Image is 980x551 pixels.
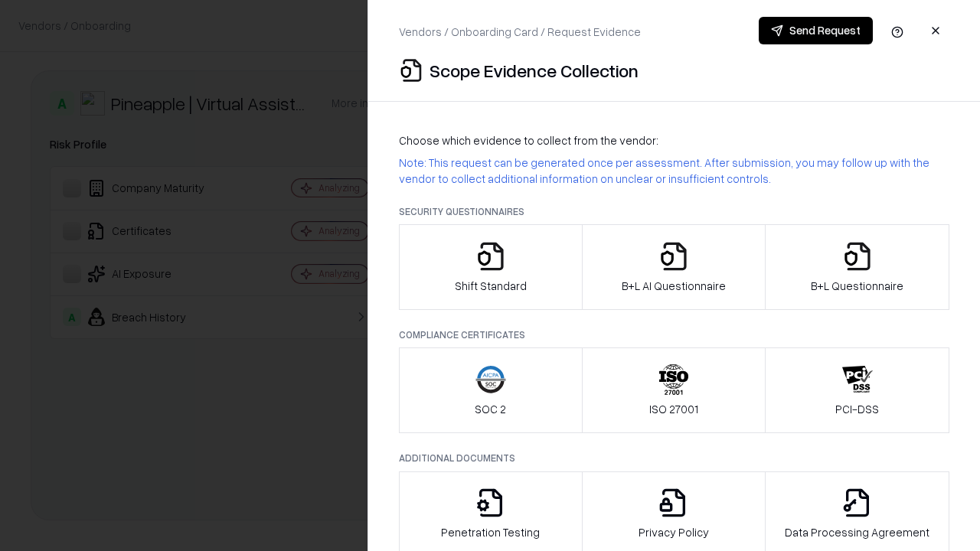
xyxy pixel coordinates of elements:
p: Compliance Certificates [399,328,949,341]
p: Scope Evidence Collection [430,58,639,83]
p: Security Questionnaires [399,205,949,218]
button: B+L AI Questionnaire [582,224,766,310]
p: Vendors / Onboarding Card / Request Evidence [399,24,641,40]
p: Note: This request can be generated once per assessment. After submission, you may follow up with... [399,155,949,187]
p: ISO 27001 [649,401,698,417]
p: B+L Questionnaire [811,278,903,294]
button: Shift Standard [399,224,583,310]
p: Additional Documents [399,452,949,465]
p: PCI-DSS [835,401,879,417]
p: Choose which evidence to collect from the vendor: [399,132,949,148]
button: B+L Questionnaire [765,224,949,310]
button: Send Request [759,17,873,44]
p: Privacy Policy [639,524,709,540]
p: B+L AI Questionnaire [622,278,726,294]
button: ISO 27001 [582,347,766,433]
p: Shift Standard [455,278,527,294]
button: PCI-DSS [765,347,949,433]
p: Data Processing Agreement [785,524,929,540]
p: Penetration Testing [441,524,540,540]
p: SOC 2 [475,401,506,417]
button: SOC 2 [399,347,583,433]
